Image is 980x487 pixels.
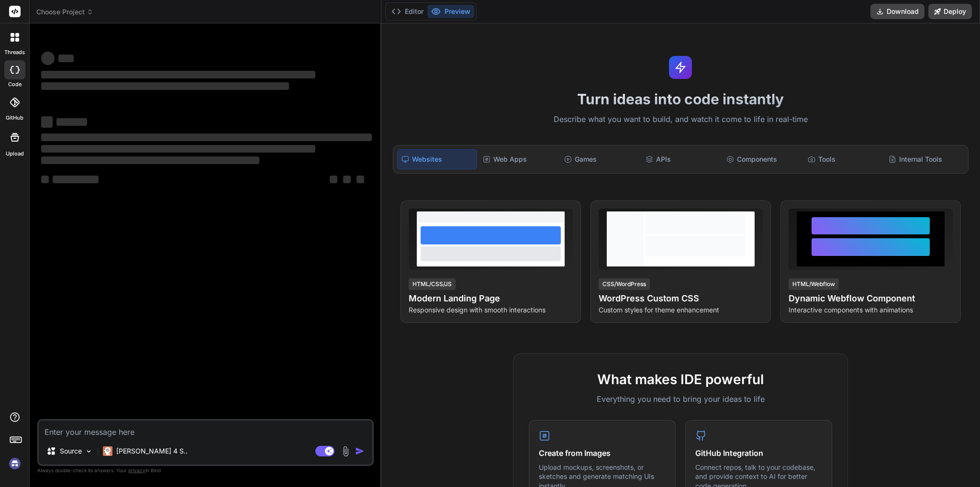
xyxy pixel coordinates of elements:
[560,149,640,169] div: Games
[343,176,351,183] span: ‌
[53,176,99,183] span: ‌
[789,305,953,315] p: Interactive components with animations
[388,5,427,18] button: Editor
[409,278,456,290] div: HTML/CSS/JS
[41,176,49,183] span: ‌
[103,446,112,456] img: Claude 4 Sonnet
[60,446,82,456] p: Source
[870,4,924,19] button: Download
[599,305,763,315] p: Custom styles for theme enhancement
[804,149,883,169] div: Tools
[41,156,259,164] span: ‌
[4,48,25,56] label: threads
[599,278,650,290] div: CSS/WordPress
[58,55,74,62] span: ‌
[41,116,53,128] span: ‌
[928,4,972,19] button: Deploy
[330,176,337,183] span: ‌
[356,176,364,183] span: ‌
[387,113,974,126] p: Describe what you want to build, and watch it come to life in real-time
[355,446,365,456] img: icon
[116,446,188,456] p: [PERSON_NAME] 4 S..
[387,90,974,108] h1: Turn ideas into code instantly
[529,369,832,389] h2: What makes IDE powerful
[427,5,474,18] button: Preview
[37,466,374,475] p: Always double-check its answers. Your in Bind
[885,149,964,169] div: Internal Tools
[85,447,93,455] img: Pick Models
[723,149,802,169] div: Components
[340,446,351,457] img: attachment
[539,447,666,459] h4: Create from Images
[397,149,478,169] div: Websites
[41,133,372,141] span: ‌
[41,52,55,65] span: ‌
[8,80,22,89] label: code
[6,150,24,158] label: Upload
[6,114,23,122] label: GitHub
[36,7,93,17] span: Choose Project
[529,393,832,405] p: Everything you need to bring your ideas to life
[695,447,822,459] h4: GitHub Integration
[56,118,87,126] span: ‌
[789,278,839,290] div: HTML/Webflow
[642,149,721,169] div: APIs
[41,82,289,90] span: ‌
[479,149,558,169] div: Web Apps
[599,292,763,305] h4: WordPress Custom CSS
[41,145,315,153] span: ‌
[409,292,573,305] h4: Modern Landing Page
[409,305,573,315] p: Responsive design with smooth interactions
[789,292,953,305] h4: Dynamic Webflow Component
[41,71,315,78] span: ‌
[7,455,23,472] img: signin
[128,467,145,473] span: privacy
